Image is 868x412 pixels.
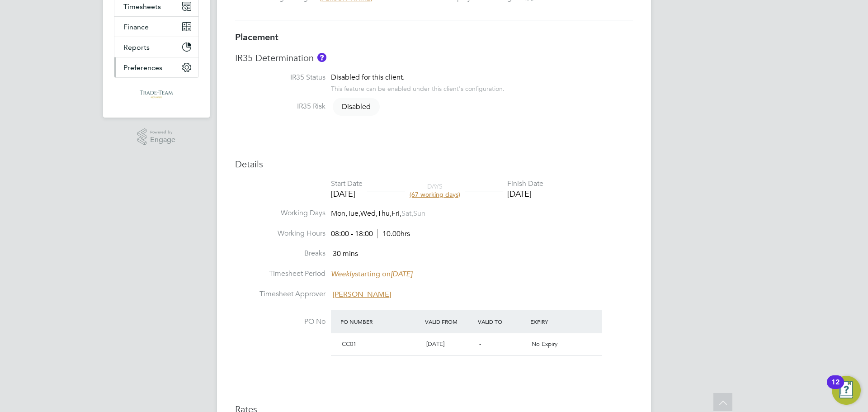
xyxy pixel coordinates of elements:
div: 08:00 - 18:00 [331,229,410,239]
label: Timesheet Approver [235,289,325,299]
span: Mon, [331,209,347,218]
span: starting on [331,270,412,279]
div: Valid From [423,313,476,330]
div: [DATE] [507,189,543,199]
button: Reports [114,37,198,57]
span: Finance [123,23,149,31]
span: Sun [413,209,425,218]
span: [PERSON_NAME] [333,290,391,299]
div: Expiry [528,313,581,330]
label: Working Days [235,208,325,218]
button: Preferences [114,57,198,77]
div: 12 [831,382,840,394]
b: Placement [235,32,278,43]
span: - [479,340,481,348]
img: tradeteamrec-logo-retina.png [137,87,175,101]
span: CC01 [342,340,356,348]
span: [DATE] [426,340,444,348]
span: Sat, [401,209,413,218]
div: This feature can be enabled under this client's configuration. [331,82,505,93]
button: Finance [114,17,198,37]
a: Go to home page [114,87,199,101]
div: PO Number [338,313,423,330]
em: Weekly [331,270,355,279]
a: Powered byEngage [137,128,176,146]
label: Working Hours [235,229,325,238]
span: (67 working days) [410,190,460,199]
span: Tue, [347,209,360,218]
label: IR35 Risk [235,102,325,111]
span: Engage [150,136,175,144]
span: 30 mins [333,249,358,258]
span: Wed, [360,209,377,218]
span: Disabled [333,98,380,116]
div: DAYS [405,182,465,199]
span: Thu, [377,209,392,218]
label: Timesheet Period [235,269,325,279]
span: No Expiry [532,340,557,348]
span: Fri, [392,209,401,218]
div: Start Date [331,179,363,189]
span: 10.00hrs [377,229,410,238]
div: [DATE] [331,189,363,199]
label: Breaks [235,249,325,258]
button: About IR35 [317,53,326,62]
span: Disabled for this client. [331,73,405,82]
span: Timesheets [123,2,161,11]
span: Powered by [150,128,175,136]
span: Preferences [123,63,162,72]
h3: Details [235,158,633,170]
button: Open Resource Center, 12 new notifications [832,376,861,405]
div: Finish Date [507,179,543,189]
em: [DATE] [391,270,412,279]
span: Reports [123,43,150,52]
label: PO No [235,317,325,327]
label: IR35 Status [235,73,325,82]
h3: IR35 Determination [235,52,633,64]
div: Valid To [476,313,528,330]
